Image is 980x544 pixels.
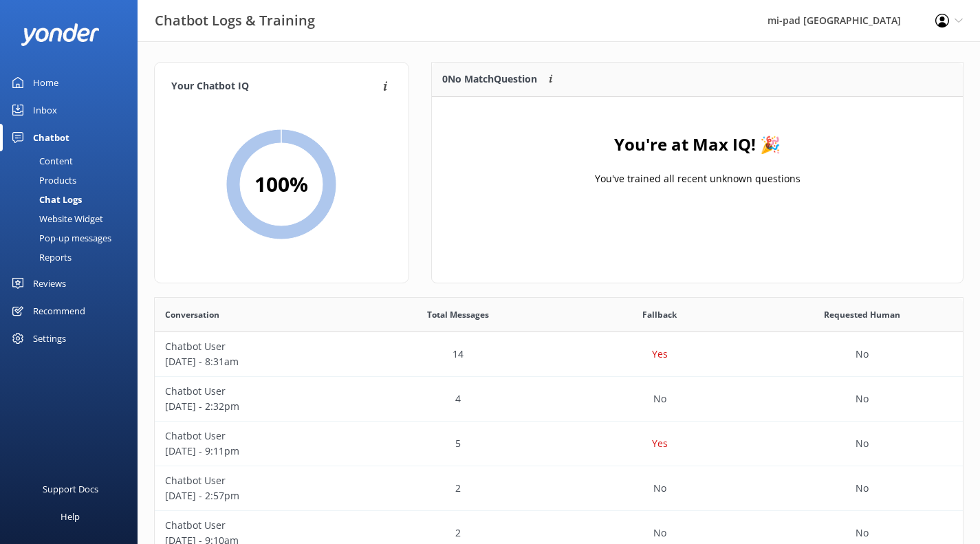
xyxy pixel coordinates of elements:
div: Reports [8,248,72,267]
p: 2 [455,525,461,541]
p: No [856,436,869,451]
div: Website Widget [8,209,103,228]
p: Yes [652,347,668,362]
div: Chatbot [33,124,69,151]
span: Fallback [642,308,677,321]
p: 0 No Match Question [442,72,537,87]
h2: 100 % [254,168,308,201]
p: No [856,481,869,496]
h4: Your Chatbot IQ [171,79,379,94]
div: Chat Logs [8,190,82,209]
a: Reports [8,248,138,267]
p: 4 [455,391,461,406]
p: No [856,525,869,541]
p: 5 [455,436,461,451]
a: Pop-up messages [8,228,138,248]
p: No [653,481,666,496]
div: row [155,332,963,377]
p: Chatbot User [165,339,347,354]
p: Chatbot User [165,384,347,399]
div: row [155,466,963,511]
p: Chatbot User [165,518,347,533]
h3: Chatbot Logs & Training [155,10,315,32]
a: Chat Logs [8,190,138,209]
img: yonder-white-logo.png [21,23,100,46]
p: 2 [455,481,461,496]
span: Conversation [165,308,219,321]
div: Recommend [33,297,85,325]
div: grid [432,97,963,235]
span: Requested Human [824,308,900,321]
p: 14 [453,347,464,362]
div: Reviews [33,270,66,297]
div: Content [8,151,73,171]
p: No [653,525,666,541]
p: [DATE] - 2:32pm [165,399,347,414]
a: Products [8,171,138,190]
p: Yes [652,436,668,451]
div: Support Docs [43,475,98,503]
p: [DATE] - 2:57pm [165,488,347,503]
div: row [155,377,963,422]
p: [DATE] - 8:31am [165,354,347,369]
div: Help [61,503,80,530]
p: No [856,347,869,362]
a: Website Widget [8,209,138,228]
h4: You're at Max IQ! 🎉 [614,131,781,157]
p: No [653,391,666,406]
p: You've trained all recent unknown questions [594,171,800,186]
div: Home [33,69,58,96]
div: Products [8,171,76,190]
p: Chatbot User [165,473,347,488]
div: Settings [33,325,66,352]
p: Chatbot User [165,428,347,444]
a: Content [8,151,138,171]
p: [DATE] - 9:11pm [165,444,347,459]
div: Inbox [33,96,57,124]
span: Total Messages [427,308,489,321]
div: Pop-up messages [8,228,111,248]
p: No [856,391,869,406]
div: row [155,422,963,466]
